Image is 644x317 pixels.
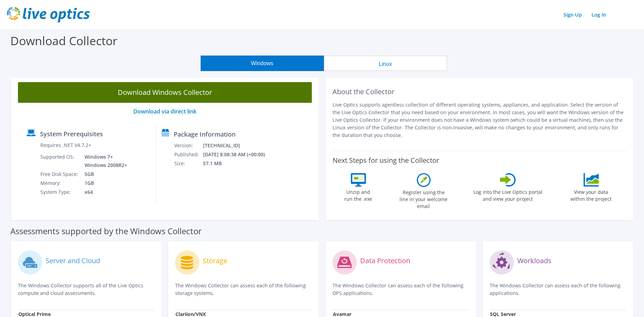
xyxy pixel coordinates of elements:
[40,130,103,137] label: System Prerequisites
[175,282,311,297] p: The Windows Collector can assess each of the following storage systems.
[343,187,374,202] label: Unzip and run the .exe
[174,159,203,168] td: Size:
[203,141,274,150] td: [TECHNICAL_ID]
[174,150,203,159] td: Published:
[10,33,117,49] label: Download Collector
[398,187,450,210] label: Register using the line in your welcome email
[333,156,439,165] label: Next Steps for using the Collector
[79,170,128,179] td: 5GB
[588,10,609,20] a: Log In
[40,179,79,188] td: Memory:
[174,141,203,150] td: Version:
[40,170,79,179] td: Free Disk Space:
[201,56,324,71] button: Windows
[40,152,79,170] td: Supported OS:
[566,187,616,202] label: View your data within the project
[18,82,312,103] a: Download Windows Collector
[560,10,585,20] a: Sign Up
[18,282,154,297] p: The Windows Collector supports all of the Live Optics compute and cloud assessments.
[333,101,626,139] p: Live Optics supports agentless collection of different operating systems, appliances, and applica...
[473,187,543,202] label: Log into the Live Optics portal and view your project
[203,257,227,264] label: Storage
[133,108,196,115] a: Download via direct link
[360,257,410,264] label: Data Protection
[324,56,447,71] button: Linux
[40,188,79,197] td: System Type:
[79,188,128,197] td: x64
[203,150,274,159] td: [DATE] 8:08:38 AM (+00:00)
[79,179,128,188] td: 1GB
[490,282,626,297] p: The Windows Collector can assess each of the following applications.
[40,142,91,149] label: Requires .NET V4.7.2+
[10,228,202,235] label: Assessments supported by the Windows Collector
[203,159,274,168] td: 57.1 MB
[46,257,100,264] label: Server and Cloud
[517,257,551,264] label: Workloads
[174,131,236,138] label: Package Information
[7,7,90,22] img: live_optics_svg.svg
[333,88,626,96] h2: About the Collector
[79,152,128,170] td: Windows 7+ Windows 2008R2+
[333,282,469,297] p: The Windows Collector can assess each of the following DPS applications.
